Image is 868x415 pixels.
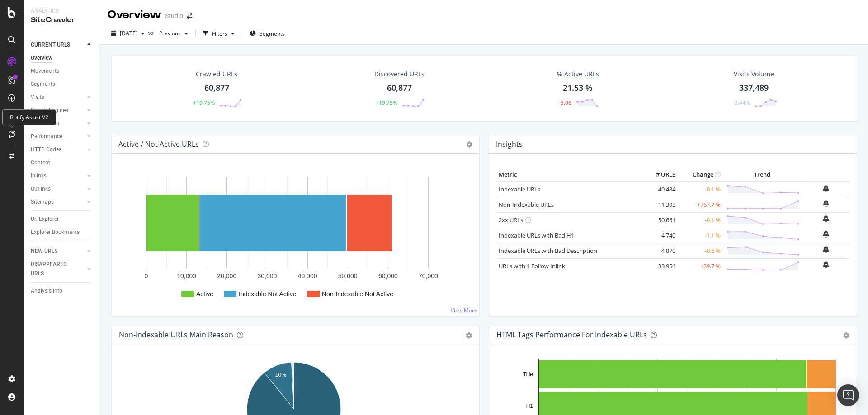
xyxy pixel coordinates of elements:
[196,70,237,79] div: Crawled URLs
[642,243,678,258] td: 4,870
[823,185,829,192] div: bell-plus
[678,228,723,243] td: -1.1 %
[376,99,397,107] div: +19.75%
[165,11,183,20] div: Studio
[837,384,859,406] div: Open Intercom Messenger
[733,99,750,107] div: -2.44%
[108,7,161,23] div: Overview
[642,212,678,228] td: 50,661
[31,132,85,141] a: Performance
[31,184,51,194] div: Outlinks
[258,272,277,280] text: 30,000
[193,99,215,107] div: +19.75%
[31,247,85,256] a: NEW URLS
[557,70,599,79] div: % Active URLs
[199,26,238,41] button: Filters
[156,26,192,41] button: Previous
[217,272,236,280] text: 20,000
[563,82,593,94] div: 21.53 %
[678,212,723,228] td: -0.1 %
[31,66,59,76] div: Movements
[843,332,849,339] div: gear
[119,330,233,339] div: Non-Indexable URLs Main Reason
[499,185,540,193] a: Indexable URLs
[31,184,85,194] a: Outlinks
[496,138,523,150] h4: Insights
[196,290,213,298] text: Active
[374,70,425,79] div: Discovered URLs
[31,228,80,237] div: Explorer Bookmarks
[118,138,199,150] h4: Active / Not Active URLs
[31,15,93,25] div: SiteCrawler
[739,82,769,94] div: 337,489
[526,403,533,409] text: H1
[419,272,438,280] text: 70,000
[31,197,85,207] a: Sitemaps
[31,79,55,89] div: Segments
[642,182,678,197] td: 49,484
[823,200,829,207] div: bell-plus
[678,258,723,274] td: +39.7 %
[177,272,196,280] text: 10,000
[119,168,472,309] svg: A chart.
[259,30,285,37] span: Segments
[31,286,62,296] div: Analysis Info
[496,330,647,339] div: HTML Tags Performance for Indexable URLs
[559,99,571,107] div: -5.06
[31,40,70,50] div: CURRENT URLS
[204,82,229,94] div: 60,877
[823,215,829,222] div: bell-plus
[31,158,94,168] a: Content
[387,82,412,94] div: 60,877
[31,119,85,128] a: Distribution
[338,272,358,280] text: 50,000
[156,29,181,37] span: Previous
[275,372,286,378] text: 10%
[31,106,68,115] div: Search Engines
[31,260,85,279] a: DISAPPEARED URLS
[823,261,829,268] div: bell-plus
[466,332,472,339] div: gear
[642,228,678,243] td: 4,749
[378,272,398,280] text: 60,000
[451,307,477,314] a: View More
[31,158,50,168] div: Content
[145,272,148,280] text: 0
[108,26,148,41] button: [DATE]
[678,197,723,212] td: +767.7 %
[31,93,44,102] div: Visits
[523,371,533,378] text: Title
[31,79,94,89] a: Segments
[31,106,85,115] a: Search Engines
[499,262,565,270] a: URLs with 1 Follow Inlink
[31,7,93,15] div: Analytics
[496,168,642,182] th: Metric
[298,272,317,280] text: 40,000
[31,171,85,181] a: Inlinks
[31,247,57,256] div: NEW URLS
[212,30,227,37] div: Filters
[499,216,523,224] a: 2xx URLs
[31,145,61,154] div: HTTP Codes
[466,141,472,148] i: Options
[31,197,54,207] div: Sitemaps
[823,246,829,253] div: bell-plus
[246,26,288,41] button: Segments
[31,171,47,181] div: Inlinks
[642,258,678,274] td: 33,954
[148,29,156,37] span: vs
[31,214,94,224] a: Url Explorer
[642,197,678,212] td: 11,393
[678,243,723,258] td: -0.6 %
[31,228,94,237] a: Explorer Bookmarks
[642,168,678,182] th: # URLS
[31,214,59,224] div: Url Explorer
[678,168,723,182] th: Change
[499,231,574,239] a: Indexable URLs with Bad H1
[31,93,85,102] a: Visits
[31,66,94,76] a: Movements
[31,286,94,296] a: Analysis Info
[322,290,393,298] text: Non-Indexable Not Active
[120,29,137,37] span: 2025 Sep. 28th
